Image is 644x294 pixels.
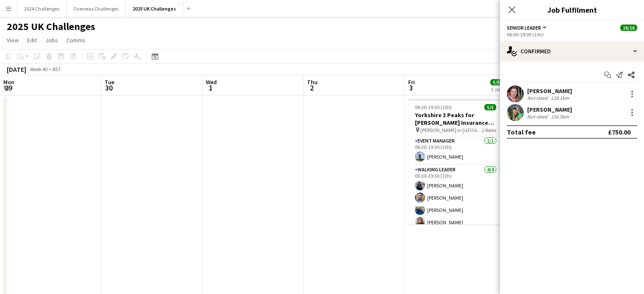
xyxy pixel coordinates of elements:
[66,36,86,44] span: Comms
[103,83,114,93] span: 30
[3,35,22,46] a: View
[7,20,95,33] h1: 2025 UK Challenges
[307,78,318,86] span: Thu
[408,99,503,224] app-job-card: 06:30-19:30 (13h)5/5Yorkshire 3 Peaks for [PERSON_NAME] Insurance Group [PERSON_NAME] in [GEOGRAP...
[53,66,61,72] div: BST
[549,95,571,101] div: 139.1km
[420,127,482,133] span: [PERSON_NAME] in [GEOGRAPHIC_DATA]
[484,104,496,110] span: 5/5
[408,111,503,126] h3: Yorkshire 3 Peaks for [PERSON_NAME] Insurance Group
[608,128,630,136] div: £750.00
[507,25,548,31] button: Senior Leader
[17,0,66,17] button: 2024 Challenges
[507,31,637,38] div: 06:00-19:00 (13h)
[66,0,126,17] button: Overseas Challenges
[205,83,217,93] span: 1
[408,136,503,165] app-card-role: Event Manager1/106:30-19:30 (13h)[PERSON_NAME]
[3,78,14,86] span: Mon
[527,87,572,95] div: [PERSON_NAME]
[491,86,502,93] div: 1 Job
[527,113,549,120] div: Not rated
[500,41,644,61] div: Confirmed
[408,165,503,231] app-card-role: Walking Leader4/406:30-19:30 (13h)[PERSON_NAME][PERSON_NAME][PERSON_NAME][PERSON_NAME]
[490,79,502,85] span: 5/5
[500,4,644,15] h3: Job Fulfilment
[415,104,452,110] span: 06:30-19:30 (13h)
[306,83,318,93] span: 2
[27,36,37,44] span: Edit
[7,36,19,44] span: View
[28,66,49,72] span: Week 40
[408,78,415,86] span: Fri
[45,36,58,44] span: Jobs
[105,78,114,86] span: Tue
[24,35,40,46] a: Edit
[42,35,61,46] a: Jobs
[507,25,541,31] span: Senior Leader
[549,113,571,120] div: 126.5km
[126,0,183,17] button: 2025 UK Challenges
[620,25,637,31] span: 16/16
[407,83,415,93] span: 3
[507,128,536,136] div: Total fee
[7,65,26,74] div: [DATE]
[527,106,572,113] div: [PERSON_NAME]
[527,95,549,101] div: Not rated
[206,78,217,86] span: Wed
[2,83,14,93] span: 29
[63,35,89,46] a: Comms
[482,127,496,133] span: 2 Roles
